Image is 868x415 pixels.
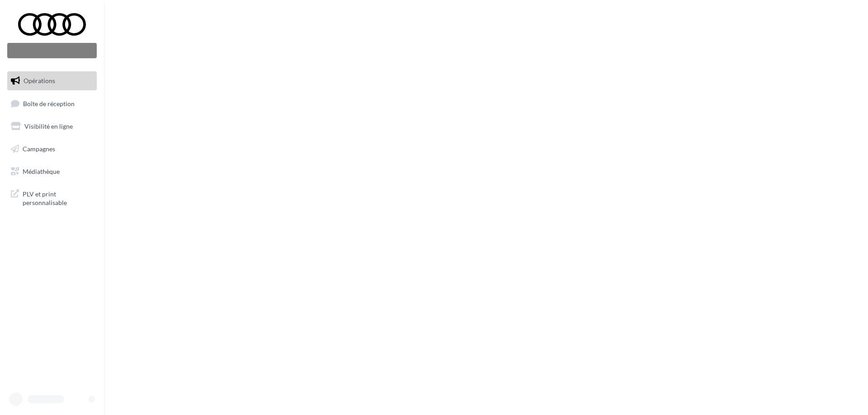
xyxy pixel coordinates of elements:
span: Médiathèque [23,167,60,175]
a: Campagnes [5,140,99,159]
a: Opérations [5,71,99,90]
a: Boîte de réception [5,94,99,113]
a: Médiathèque [5,162,99,181]
span: Opérations [24,77,55,84]
a: Visibilité en ligne [5,117,99,136]
div: Nouvelle campagne [7,43,97,58]
span: PLV et print personnalisable [23,188,93,207]
span: Visibilité en ligne [24,122,73,130]
span: Campagnes [23,145,55,153]
span: Boîte de réception [23,99,75,107]
a: PLV et print personnalisable [5,184,99,211]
